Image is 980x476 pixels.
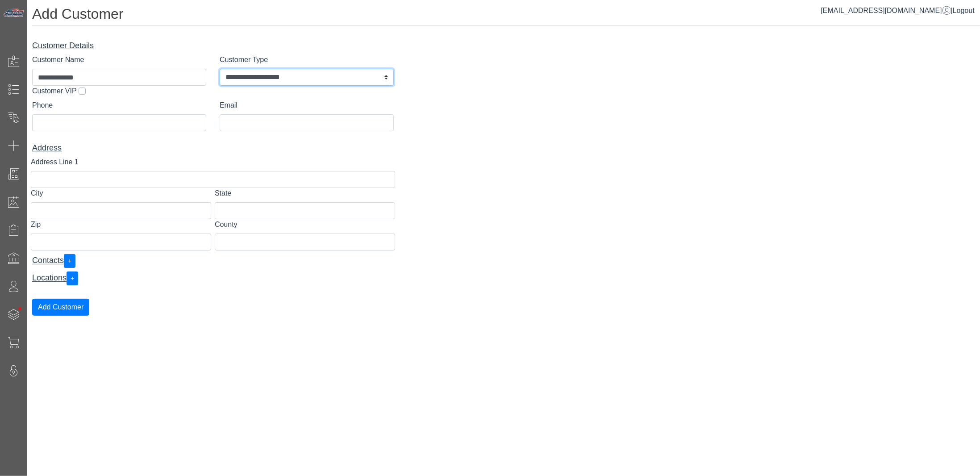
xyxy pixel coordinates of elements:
button: Add Customer [32,299,89,316]
label: Customer VIP [32,86,77,96]
label: Customer Name [32,54,84,65]
label: Email [220,100,238,111]
button: + [64,254,75,268]
button: + [67,271,78,285]
a: [EMAIL_ADDRESS][DOMAIN_NAME] [821,7,951,14]
label: Address Line 1 [31,157,79,167]
span: • [8,294,31,323]
label: City [31,188,43,199]
div: Customer Details [32,40,394,52]
img: Metals Direct Inc Logo [3,8,25,18]
div: Address [32,142,394,154]
label: State [215,188,231,199]
span: Logout [953,7,975,14]
div: Contacts [32,254,394,268]
label: Zip [31,219,41,230]
label: County [215,219,238,230]
div: | [821,5,975,16]
div: Locations [32,271,394,285]
label: Phone [32,100,53,111]
h1: Add Customer [32,5,980,25]
label: Customer Type [220,54,268,65]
